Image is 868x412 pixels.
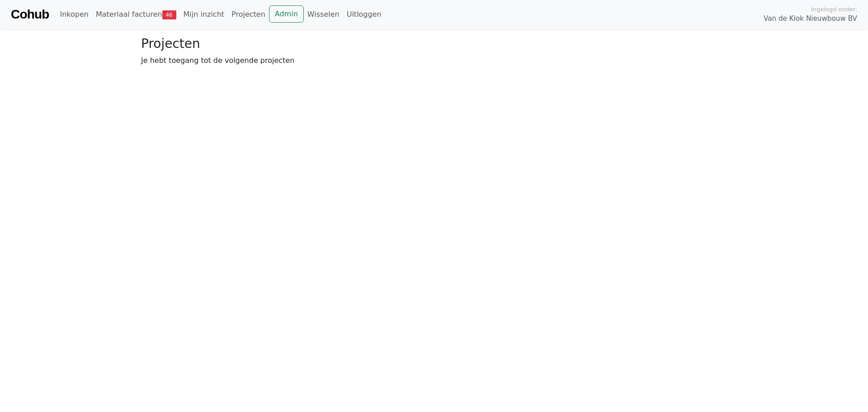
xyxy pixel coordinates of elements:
span: Van de Klok Nieuwbouw BV [764,14,857,24]
a: Cohub [11,4,49,25]
h3: Projecten [141,36,727,52]
span: 46 [162,10,176,19]
a: Admin [269,5,304,23]
a: Projecten [228,5,269,24]
a: Wisselen [304,5,343,24]
a: Inkopen [56,5,92,24]
span: Ingelogd onder: [811,5,857,14]
a: Mijn inzicht [180,5,228,24]
a: Materiaal facturen46 [92,5,180,24]
p: Je hebt toegang tot de volgende projecten [141,55,727,66]
a: Uitloggen [343,5,385,24]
